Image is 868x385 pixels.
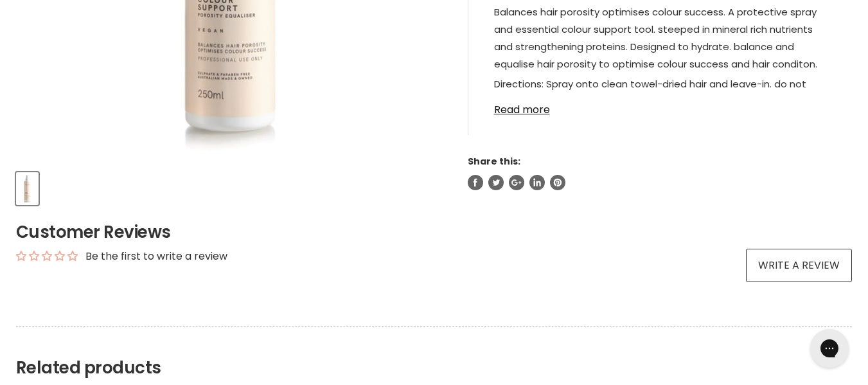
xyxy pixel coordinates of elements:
aside: Share this: [468,156,852,190]
div: Product thumbnails [14,168,448,205]
p: Directions: Spray onto clean towel-dried hair and leave-in. do not rinse out. [494,75,826,112]
a: Read more [494,96,826,116]
div: Average rating is 0.00 stars [16,249,78,264]
img: Nak Hair Colour Support Porosity Equaliser [17,174,37,204]
div: Be the first to write a review [85,249,227,264]
h2: Customer Reviews [16,220,852,244]
h2: Related products [16,326,852,378]
iframe: Gorgias live chat messenger [804,325,855,372]
span: Share this: [468,155,520,168]
a: Write a review [746,249,852,282]
p: Balances hair porosity optimises colour success. A protective spray and essential colour support ... [494,3,826,75]
button: Nak Hair Colour Support Porosity Equaliser [16,172,39,205]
